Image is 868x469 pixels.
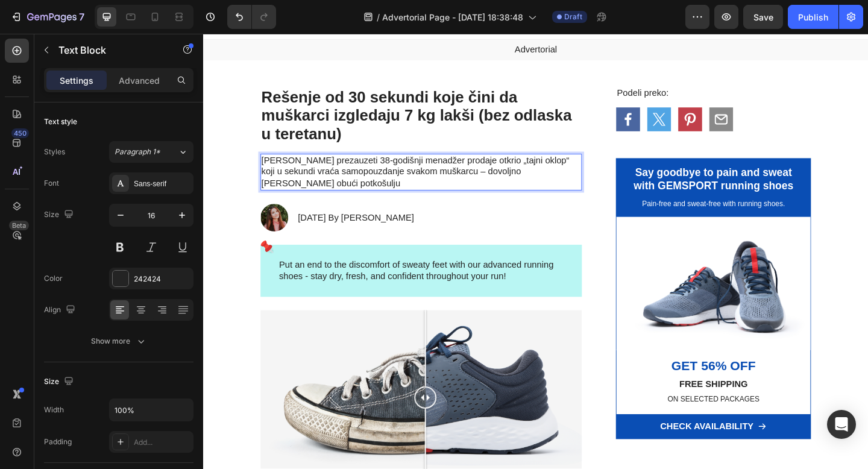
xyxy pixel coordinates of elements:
[382,11,523,24] span: Advertorial Page - [DATE] 18:38:48
[44,404,64,415] div: Width
[63,132,410,169] p: [PERSON_NAME] prezauzeti 38-godišnji menadžer prodaje otkrio „tajni oklop“ koji u sekundi vraća s...
[5,5,90,29] button: 7
[44,273,63,284] div: Color
[44,302,78,318] div: Align
[11,128,29,138] div: 450
[91,335,147,347] div: Show more
[743,5,783,29] button: Save
[62,131,412,171] div: Rich Text Editor. Editing area: main
[564,11,582,22] span: Draft
[44,146,65,157] div: Styles
[44,436,72,447] div: Padding
[60,74,93,87] p: Settings
[459,143,652,175] h2: Say goodbye to pain and sweat with GEMSPORT running shoes
[103,194,230,207] p: [DATE] By [PERSON_NAME]
[377,11,380,24] span: /
[62,58,412,121] h1: Rich Text Editor. Editing area: main
[203,34,868,469] iframe: Design area
[227,5,276,29] div: Undo/Redo
[450,59,661,72] p: Podeli preko:
[827,410,856,439] div: Open Intercom Messenger
[788,5,838,29] button: Publish
[44,330,193,352] button: Show more
[450,200,661,344] img: gempages_432750572815254551-8481bf46-af7d-4a13-9439-a0abb1e822a0.png
[134,274,190,285] div: 242424
[109,141,193,163] button: Paragraph 1*
[461,376,650,388] p: FREE SHIPPING
[44,178,59,189] div: Font
[461,353,650,371] p: GET 56% OFF
[1,11,722,24] p: Advertorial
[44,207,76,223] div: Size
[62,185,92,215] img: gempages_432750572815254551-6786795f-8a1c-4ca0-bbcc-489bdf2a3818.png
[79,10,84,24] p: 7
[58,43,161,57] p: Text Block
[63,59,410,120] p: Rešenje od 30 sekundi koje čini da muškarci izgledaju 7 kg lakši (bez odlaska u teretanu)
[449,414,662,441] a: CHECK AVAILABILITY
[83,245,391,271] p: Put an end to the discomfort of sweaty feet with our advanced running shoes - stay dry, fresh, an...
[44,374,76,390] div: Size
[110,399,193,421] input: Auto
[9,221,29,230] div: Beta
[134,437,190,448] div: Add...
[798,11,828,24] div: Publish
[134,178,190,189] div: Sans-serif
[461,393,650,403] p: ON SELECTED PACKAGES
[460,181,651,191] p: Pain-free and sweat-free with running shoes.
[115,146,160,157] span: Paragraph 1*
[753,12,773,22] span: Save
[497,421,599,434] div: CHECK AVAILABILITY
[119,74,160,87] p: Advanced
[44,116,77,127] div: Text style
[449,58,662,73] div: Rich Text Editor. Editing area: main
